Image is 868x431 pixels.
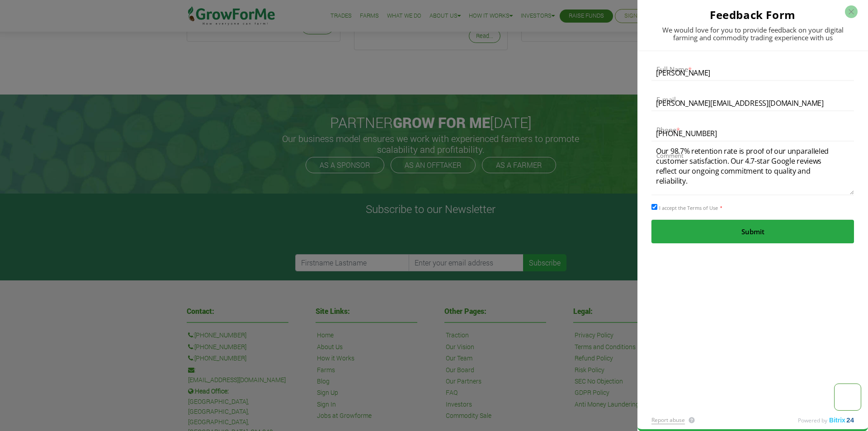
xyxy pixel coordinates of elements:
a: Report abuse [651,416,685,424]
span: 24 [846,416,854,424]
span: Bitrix [829,417,845,424]
span: I accept the Terms of Use [659,204,718,211]
button: Submit [651,220,854,243]
input: I accept the Terms of Use * [651,204,657,210]
span: Bitrix24 is not responsible for information supplied in this form. However, you can always report... [687,416,696,425]
div: Feedback Form [651,7,854,22]
span: Powered by [798,417,827,424]
div: We would love for you to provide feedback on your digital farming and commodity trading experienc... [651,26,854,42]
